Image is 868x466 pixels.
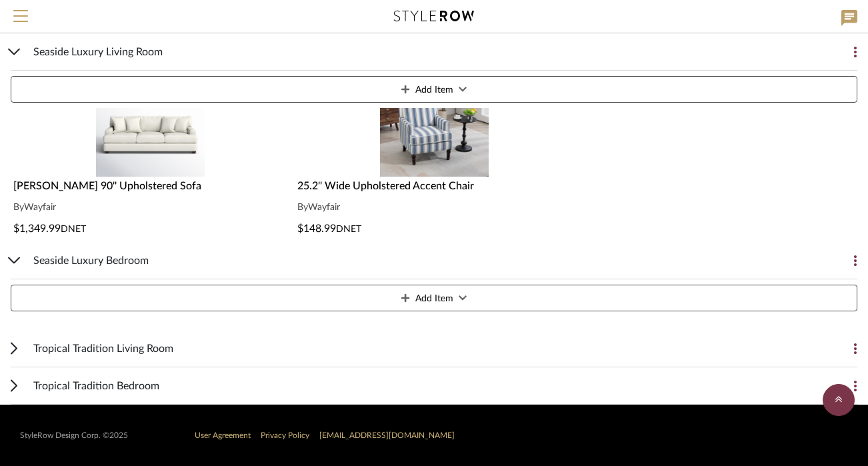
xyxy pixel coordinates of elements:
[297,203,308,212] span: By
[415,285,453,312] span: Add Item
[33,341,173,357] span: Tropical Tradition Living Room
[11,68,289,177] div: 0
[33,253,149,269] span: Seaside Luxury Bedroom
[415,77,453,103] span: Add Item
[13,181,201,191] span: [PERSON_NAME] 90'' Upholstered Sofa
[13,203,24,212] span: By
[380,68,489,177] img: 25.2'' Wide Upholstered Accent Chair
[11,285,857,311] button: Add Item
[11,76,857,103] button: Add Item
[297,223,336,234] span: $148.99
[13,223,61,234] span: $1,349.99
[33,44,163,60] span: Seaside Luxury Living Room
[11,317,857,330] div: Seaside Luxury BedroomAdd Item
[319,431,455,439] a: [EMAIL_ADDRESS][DOMAIN_NAME]
[195,431,251,439] a: User Agreement
[61,225,86,234] span: DNET
[24,203,56,212] span: Wayfair
[308,203,340,212] span: Wayfair
[297,181,474,191] span: 25.2'' Wide Upholstered Accent Chair
[336,225,361,234] span: DNET
[20,431,128,441] div: StyleRow Design Corp. ©2025
[261,431,309,439] a: Privacy Policy
[96,68,205,177] img: Emilio 90'' Upholstered Sofa
[33,378,159,394] span: Tropical Tradition Bedroom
